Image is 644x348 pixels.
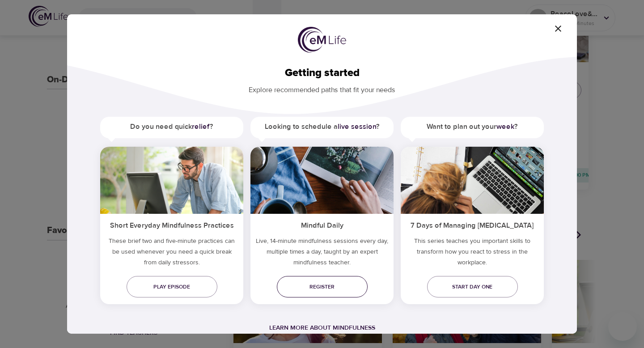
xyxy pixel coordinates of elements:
[284,282,360,292] span: Register
[338,122,376,131] a: live session
[401,117,544,137] h5: Want to plan out your ?
[298,27,346,53] img: logo
[496,122,514,131] a: week
[100,147,243,214] img: ims
[250,214,394,236] h5: Mindful Daily
[81,67,563,80] h2: Getting started
[81,80,563,95] p: Explore recommended paths that fit your needs
[250,236,394,272] p: Live, 14-minute mindfulness sessions every day, multiple times a day, taught by an expert mindful...
[401,214,544,236] h5: 7 Days of Managing [MEDICAL_DATA]
[250,117,394,137] h5: Looking to schedule a ?
[427,276,518,297] a: Start day one
[434,282,511,292] span: Start day one
[401,236,544,272] p: This series teaches you important skills to transform how you react to stress in the workplace.
[100,117,243,137] h5: Do you need quick ?
[100,214,243,236] h5: Short Everyday Mindfulness Practices
[401,147,544,214] img: ims
[192,122,210,131] a: relief
[100,236,243,272] h5: These brief two and five-minute practices can be used whenever you need a quick break from daily ...
[250,147,394,214] img: ims
[134,282,210,292] span: Play episode
[277,276,368,297] a: Register
[269,324,375,332] a: Learn more about mindfulness
[127,276,217,297] a: Play episode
